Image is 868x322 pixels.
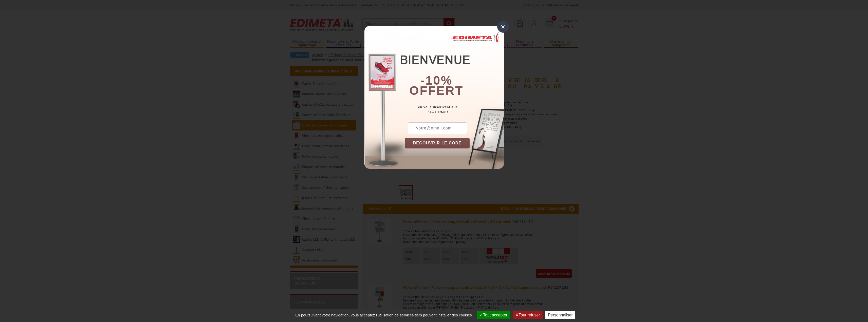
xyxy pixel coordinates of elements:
[405,105,504,115] div: en vous inscrivant à la newsletter !
[545,311,575,319] button: Personnaliser (fenêtre modale)
[513,311,542,319] button: Tout refuser
[405,138,470,148] button: DÉCOUVRIR LE CODE
[477,311,510,319] button: Tout accepter
[293,313,474,317] span: En poursuivant votre navigation, vous acceptez l'utilisation de services tiers pouvant installer ...
[497,21,509,33] div: ×
[409,84,464,97] font: offert
[408,122,467,134] input: votre@email.com
[421,74,453,87] b: -10%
